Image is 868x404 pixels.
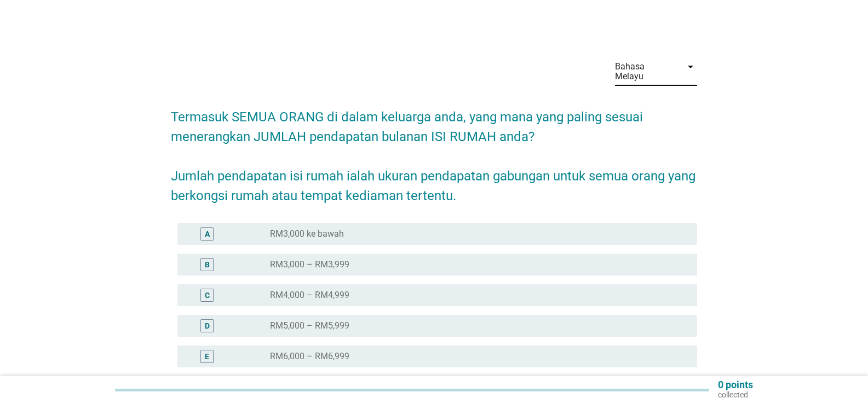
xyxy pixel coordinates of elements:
div: B [205,259,210,271]
label: RM3,000 ke bawah [270,229,344,239]
div: E [205,351,209,362]
i: arrow_drop_down [684,60,697,73]
div: C [205,290,210,301]
label: RM6,000 – RM6,999 [270,351,349,362]
h2: Termasuk SEMUA ORANG di dalam keluarga anda, yang mana yang paling sesuai menerangkan JUMLAH pend... [171,96,697,206]
div: Bahasa Melayu [615,62,675,81]
p: collected [718,390,753,400]
div: A [205,229,210,240]
p: 0 points [718,380,753,390]
label: RM4,000 – RM4,999 [270,290,349,301]
div: D [205,320,210,332]
label: RM5,000 – RM5,999 [270,320,349,331]
label: RM3,000 – RM3,999 [270,259,349,270]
